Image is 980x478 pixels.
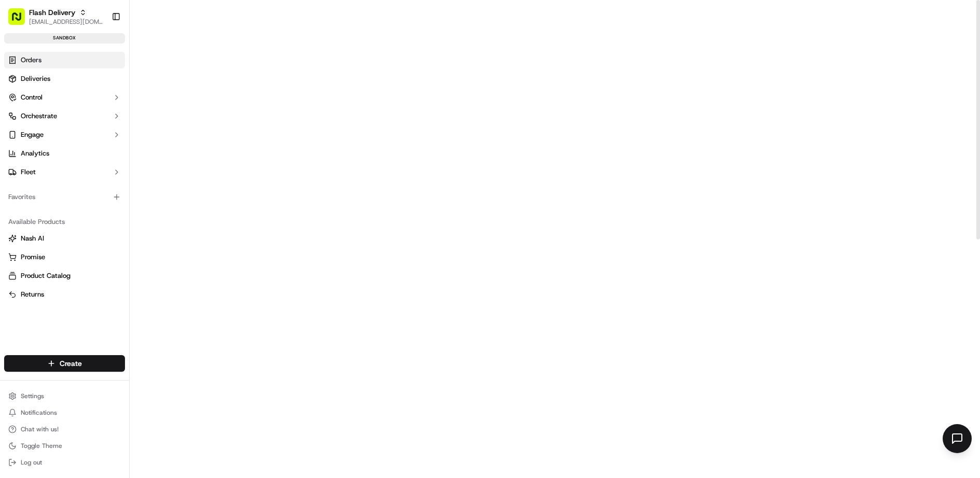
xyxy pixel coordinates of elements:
[943,424,972,453] button: Open chat
[4,230,125,247] button: Nash AI
[10,41,189,58] p: Welcome 👋
[21,111,57,121] span: Orchestrate
[4,126,125,143] button: Engage
[4,439,125,453] button: Toggle Theme
[8,290,121,299] a: Returns
[27,66,187,77] input: Got a question? Start typing here...
[4,89,125,106] button: Control
[21,150,79,160] span: Knowledge Base
[4,214,125,230] div: Available Products
[60,358,82,369] span: Create
[21,55,41,65] span: Orders
[21,392,44,400] span: Settings
[4,249,125,265] button: Promise
[21,167,36,177] span: Fleet
[10,151,19,159] div: 📗
[21,409,57,417] span: Notifications
[4,71,125,87] a: Deliveries
[176,102,189,114] button: Start new chat
[98,150,166,160] span: API Documentation
[21,130,44,139] span: Engage
[21,93,43,102] span: Control
[6,146,83,164] a: 📗Knowledge Base
[4,145,125,162] a: Analytics
[4,405,125,420] button: Notifications
[103,175,125,183] span: Pylon
[35,99,170,109] div: Start new chat
[21,74,50,83] span: Deliveries
[4,355,125,372] button: Create
[8,234,121,243] a: Nash AI
[21,458,42,467] span: Log out
[29,7,75,18] button: Flash Delivery
[4,4,107,29] button: Flash Delivery[EMAIL_ADDRESS][DOMAIN_NAME]
[8,252,121,262] a: Promise
[4,268,125,284] button: Product Catalog
[4,33,125,44] div: sandbox
[21,442,62,450] span: Toggle Theme
[4,164,125,180] button: Fleet
[4,389,125,403] button: Settings
[4,422,125,437] button: Chat with us!
[83,146,171,164] a: 💻API Documentation
[21,290,44,299] span: Returns
[4,455,125,470] button: Log out
[4,108,125,124] button: Orchestrate
[73,175,125,183] a: Powered byPylon
[21,252,45,262] span: Promise
[35,109,131,117] div: We're available if you need us!
[88,151,96,159] div: 💻
[21,234,44,243] span: Nash AI
[4,286,125,303] button: Returns
[4,189,125,205] div: Favorites
[29,18,103,26] button: [EMAIL_ADDRESS][DOMAIN_NAME]
[4,52,125,68] a: Orders
[10,99,29,117] img: 1736555255976-a54dd68f-1ca7-489b-9aae-adbdc363a1c4
[21,149,49,158] span: Analytics
[21,271,71,280] span: Product Catalog
[10,10,31,31] img: Nash
[21,425,59,433] span: Chat with us!
[8,271,121,280] a: Product Catalog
